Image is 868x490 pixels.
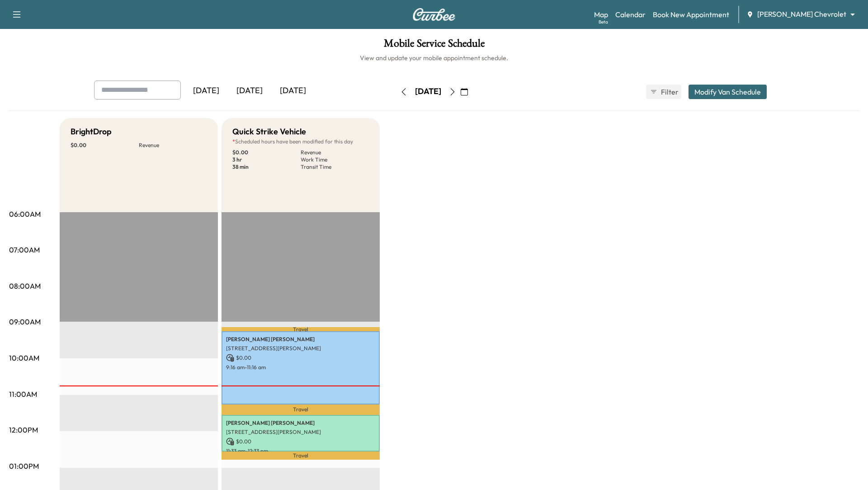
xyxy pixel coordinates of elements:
[9,38,859,53] h1: Mobile Service Schedule
[9,424,38,435] p: 12:00PM
[9,244,40,255] p: 07:00AM
[415,86,441,97] div: [DATE]
[599,19,608,25] div: Beta
[226,438,375,446] p: $ 0.00
[757,9,846,19] span: [PERSON_NAME] Chevrolet
[646,85,681,99] button: Filter
[301,163,369,171] p: Transit Time
[226,345,375,352] p: [STREET_ADDRESS][PERSON_NAME]
[226,419,375,427] p: [PERSON_NAME] [PERSON_NAME]
[9,352,39,363] p: 10:00AM
[412,8,456,21] img: Curbee Logo
[232,163,301,171] p: 38 min
[9,461,39,471] p: 01:00PM
[9,209,41,219] p: 06:00AM
[222,404,380,415] p: Travel
[184,81,228,101] div: [DATE]
[653,9,729,20] a: Book New Appointment
[226,354,375,362] p: $ 0.00
[301,156,369,163] p: Work Time
[226,447,375,455] p: 11:33 am - 12:33 pm
[232,156,301,163] p: 3 hr
[9,53,859,62] h6: View and update your mobile appointment schedule.
[9,316,41,327] p: 09:00AM
[615,9,646,20] a: Calendar
[232,138,369,145] p: Scheduled hours have been modified for this day
[661,86,677,97] span: Filter
[226,364,375,371] p: 9:16 am - 11:16 am
[226,336,375,343] p: [PERSON_NAME] [PERSON_NAME]
[271,81,315,101] div: [DATE]
[226,428,375,436] p: [STREET_ADDRESS][PERSON_NAME]
[594,9,608,20] a: MapBeta
[9,389,37,400] p: 11:00AM
[232,125,306,138] h5: Quick Strike Vehicle
[222,452,380,460] p: Travel
[71,142,139,149] p: $ 0.00
[232,149,301,156] p: $ 0.00
[139,142,207,149] p: Revenue
[71,125,112,138] h5: BrightDrop
[301,149,369,156] p: Revenue
[228,81,271,101] div: [DATE]
[222,327,380,331] p: Travel
[9,281,41,291] p: 08:00AM
[689,85,767,99] button: Modify Van Schedule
